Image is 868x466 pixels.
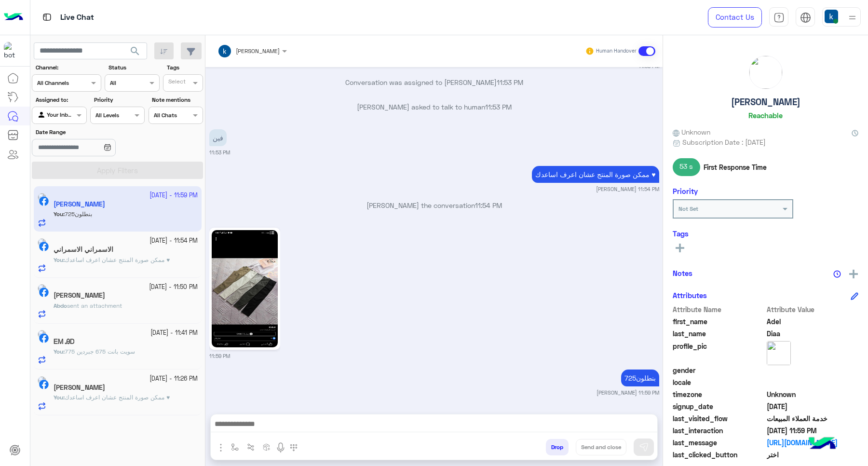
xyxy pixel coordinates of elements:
img: picture [38,238,46,247]
img: picture [38,330,46,339]
p: 28/9/2025, 11:54 PM [532,166,659,183]
span: first_name [673,316,765,327]
span: sent an attachment [67,302,122,309]
span: last_name [673,329,765,339]
span: اختر [767,450,859,460]
span: last_visited_flow [673,413,765,424]
span: You [54,348,63,355]
img: notes [833,270,841,278]
span: 2025-09-28T20:59:37.246Z [767,425,859,436]
b: : [54,394,65,401]
img: 713415422032625 [4,42,21,59]
img: add [849,270,858,278]
span: Unknown [767,389,859,399]
span: last_message [673,438,765,448]
span: 11:53 PM [485,103,512,111]
span: null [767,365,859,375]
button: Send and close [576,439,626,455]
span: Attribute Name [673,304,765,315]
button: create order [259,439,275,455]
span: You [54,256,63,263]
button: select flow [227,439,243,455]
span: locale [673,377,765,387]
a: [URL][DOMAIN_NAME] [767,438,859,448]
span: سويت بانت 675 جبردين 775 [65,348,135,355]
label: Channel: [36,63,100,72]
span: 53 s [673,158,700,176]
span: ممكن صورة المنتج عشان اعرف اساعدك ♥ [65,394,170,401]
img: picture [38,284,46,293]
p: Live Chat [60,11,94,24]
span: Unknown [673,127,710,137]
label: Assigned to: [36,96,85,104]
img: Facebook [39,288,49,297]
img: 553303447_2902443943276090_595417096441682323_n.jpg [212,230,278,347]
img: create order [263,443,271,451]
span: ممكن صورة المنتج عشان اعرف اساعدك ♥ [65,256,170,263]
span: Subscription Date : [DATE] [682,137,766,147]
small: [PERSON_NAME] 11:54 PM [596,185,659,193]
h5: [PERSON_NAME] [731,96,800,108]
span: 11:53 PM [497,78,523,86]
button: Drop [546,439,569,455]
span: خدمة العملاء المبيعات [767,413,859,424]
p: 28/9/2025, 11:59 PM [621,370,659,386]
img: tab [41,11,53,23]
img: hulul-logo.png [805,427,839,461]
small: [DATE] - 11:26 PM [149,374,198,384]
a: tab [769,7,788,27]
span: Abdo [54,302,67,309]
img: send attachment [215,442,227,453]
h6: Notes [673,269,692,277]
img: tab [773,12,785,23]
img: picture [749,56,782,89]
button: Apply Filters [32,162,203,179]
a: Contact Us [708,7,762,27]
img: make a call [290,444,298,452]
button: Trigger scenario [243,439,259,455]
p: Conversation was assigned to [PERSON_NAME] [209,77,659,87]
img: Facebook [39,242,49,251]
img: picture [38,376,46,385]
p: [PERSON_NAME] asked to talk to human [209,102,659,112]
span: search [129,45,141,57]
h6: Priority [673,187,698,195]
h5: ᎬᎷ ᎯᎠ [54,338,74,346]
b: Not Set [678,205,698,212]
span: You [54,394,63,401]
h6: Attributes [673,291,707,300]
span: Diaa [767,329,859,339]
small: [DATE] - 11:41 PM [150,329,198,338]
small: 11:53 PM [209,149,230,156]
button: search [123,42,147,63]
img: userImage [825,10,838,23]
span: Adel [767,316,859,327]
p: 28/9/2025, 11:53 PM [209,129,227,146]
span: signup_date [673,401,765,411]
img: Trigger scenario [247,443,255,451]
span: null [767,377,859,387]
label: Note mentions [152,96,202,104]
label: Tags [167,63,202,72]
span: 2025-09-28T20:52:00.381Z [767,401,859,411]
small: Human Handover [596,47,637,55]
img: send message [639,442,649,452]
span: last_interaction [673,425,765,436]
small: 11:59 PM [209,352,230,360]
img: profile [846,12,858,24]
h5: Abdo Alamyn [54,291,105,300]
h6: Reachable [748,111,783,120]
label: Priority [94,96,144,104]
small: [DATE] - 11:54 PM [149,236,198,246]
span: timezone [673,389,765,399]
img: send voice note [275,442,286,453]
img: Facebook [39,333,49,343]
b: : [54,256,65,263]
span: [PERSON_NAME] [236,47,280,55]
label: Status [108,63,158,72]
div: Select [167,77,186,88]
h5: الاسمراني الاسمراني [54,246,113,254]
label: Date Range [36,128,144,137]
img: Facebook [39,380,49,389]
h6: Tags [673,229,858,238]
